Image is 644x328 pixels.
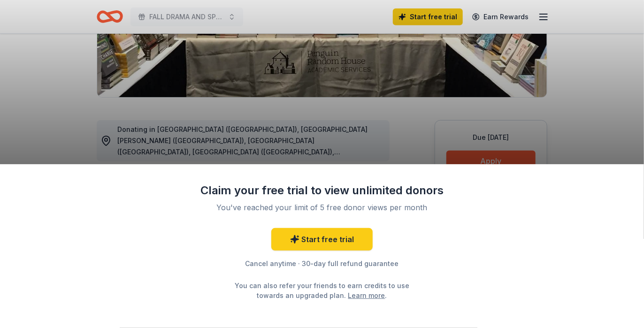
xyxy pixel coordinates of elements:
div: You've reached your limit of 5 free donor views per month [211,202,433,213]
div: You can also refer your friends to earn credits to use towards an upgraded plan. . [226,281,418,300]
div: Claim your free trial to view unlimited donors [200,183,444,198]
div: Cancel anytime · 30-day full refund guarantee [200,258,444,269]
a: Start free trial [271,228,373,251]
a: Learn more [348,290,385,300]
